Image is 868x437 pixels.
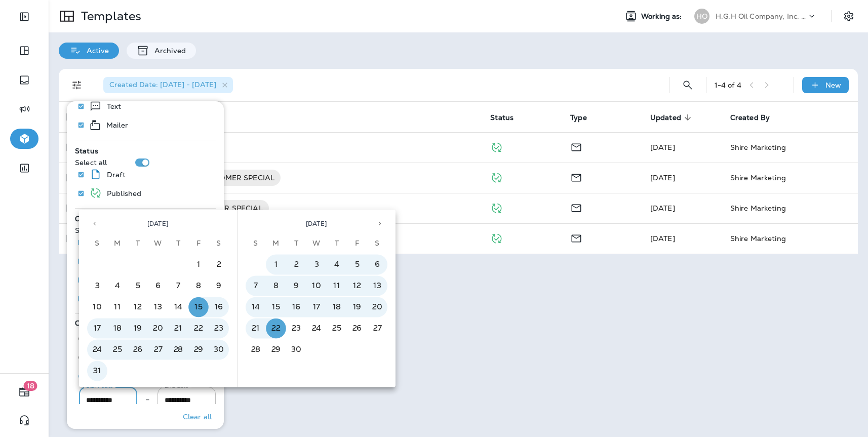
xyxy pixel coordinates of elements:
[246,340,266,360] button: 28
[286,340,306,360] button: 30
[209,340,229,360] button: 30
[306,319,327,339] button: 24
[209,297,229,317] button: 16
[267,233,285,254] span: Monday
[107,171,126,179] p: Draft
[286,297,306,317] button: 16
[490,203,503,212] span: Published
[348,233,366,254] span: Friday
[490,113,527,122] span: Status
[730,113,770,122] span: Created By
[182,200,268,216] div: CUSTOMER SPECIAL
[368,233,386,254] span: Saturday
[87,276,107,296] button: 3
[87,297,107,317] button: 10
[75,146,98,155] span: Status
[266,255,286,275] button: 1
[149,47,186,55] p: Archived
[107,319,128,339] button: 18
[722,223,858,254] td: Shire Marketing
[570,113,600,122] span: Type
[182,203,268,213] span: CUSTOMER SPECIAL
[108,233,127,254] span: Monday
[168,276,188,296] button: 7
[678,75,698,95] button: Search Templates
[570,113,587,122] span: Type
[694,9,709,24] div: HO
[103,77,233,93] div: Created Date: [DATE] - [DATE]
[650,173,675,182] span: Logan Chugg
[367,255,387,275] button: 6
[327,255,347,275] button: 4
[107,276,128,296] button: 4
[88,233,106,254] span: Sunday
[570,172,582,181] span: Email
[347,255,367,275] button: 5
[730,113,783,122] span: Created By
[306,220,327,228] span: [DATE]
[87,216,102,231] button: Previous month
[306,255,327,275] button: 3
[327,276,347,296] button: 11
[650,113,694,122] span: Updated
[286,255,306,275] button: 2
[246,276,266,296] button: 7
[148,340,168,360] button: 27
[209,255,229,275] button: 2
[168,297,188,317] button: 14
[209,276,229,296] button: 9
[716,12,807,20] p: H.G.H Oil Company, Inc. dba Jiffy Lube
[650,113,681,122] span: Updated
[490,233,503,242] span: Published
[209,319,229,339] button: 23
[10,382,38,402] button: 18
[87,340,107,360] button: 24
[194,173,281,183] span: CUSTOMER SPECIAL
[490,172,503,181] span: Published
[286,276,306,296] button: 9
[129,233,147,254] span: Tuesday
[107,102,122,110] p: Text
[188,255,209,275] button: 1
[75,214,114,223] span: Created By
[149,233,167,254] span: Wednesday
[194,170,281,186] div: CUSTOMER SPECIAL
[490,113,514,122] span: Status
[77,9,141,24] p: Templates
[87,361,107,381] button: 31
[107,297,128,317] button: 11
[722,193,858,223] td: Shire Marketing
[67,95,224,429] div: Filters
[307,233,326,254] span: Wednesday
[347,297,367,317] button: 19
[24,381,37,391] span: 18
[109,80,216,89] span: Created Date: [DATE] - [DATE]
[287,233,305,254] span: Tuesday
[722,132,858,163] td: Shire Marketing
[183,412,212,420] p: Clear all
[347,319,367,339] button: 26
[266,319,286,339] button: 22
[168,319,188,339] button: 21
[148,276,168,296] button: 6
[347,276,367,296] button: 12
[82,47,109,55] p: Active
[367,319,387,339] button: 27
[107,189,141,197] p: Published
[75,158,107,167] p: Select all
[246,297,266,317] button: 14
[188,340,209,360] button: 29
[306,297,327,317] button: 17
[266,297,286,317] button: 15
[327,319,347,339] button: 25
[106,121,128,129] p: Mailer
[247,233,265,254] span: Sunday
[67,75,87,95] button: Filters
[147,220,168,228] span: [DATE]
[188,297,209,317] button: 15
[840,7,858,25] button: Settings
[128,340,148,360] button: 26
[188,276,209,296] button: 8
[570,142,582,151] span: Email
[715,81,741,89] div: 1 - 4 of 4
